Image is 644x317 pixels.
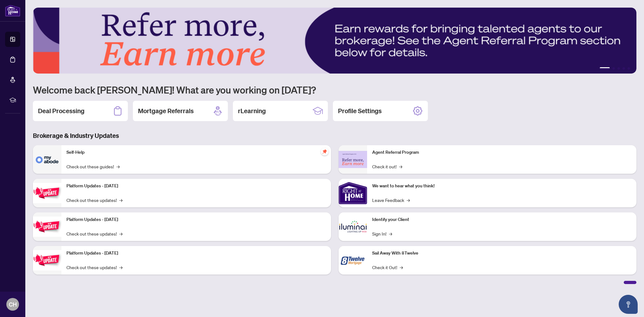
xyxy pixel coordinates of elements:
[407,197,410,204] span: →
[116,163,120,170] span: →
[33,145,61,174] img: Self-Help
[617,67,620,70] button: 3
[66,264,122,271] a: Check out these updates!→
[119,197,122,204] span: →
[119,230,122,237] span: →
[33,183,61,203] img: Platform Updates - July 21, 2025
[372,230,392,237] a: Sign In!→
[400,264,403,271] span: →
[238,107,266,115] h2: rLearning
[33,84,636,96] h1: Welcome back [PERSON_NAME]! What are you working on [DATE]?
[66,216,326,223] p: Platform Updates - [DATE]
[399,163,402,170] span: →
[372,264,403,271] a: Check it Out!→
[66,250,326,257] p: Platform Updates - [DATE]
[339,151,367,168] img: Agent Referral Program
[372,197,410,204] a: Leave Feedback→
[66,197,122,204] a: Check out these updates!→
[622,67,625,70] button: 4
[628,67,630,70] button: 5
[372,250,632,257] p: Sail Away With 8Twelve
[5,5,20,16] img: logo
[66,183,326,190] p: Platform Updates - [DATE]
[9,300,17,309] span: CH
[619,295,638,314] button: Open asap
[66,230,122,237] a: Check out these updates!→
[33,250,61,270] img: Platform Updates - June 23, 2025
[339,246,367,275] img: Sail Away With 8Twelve
[38,107,84,115] h2: Deal Processing
[321,148,328,155] span: pushpin
[372,149,632,156] p: Agent Referral Program
[372,183,632,190] p: We want to hear what you think!
[33,217,61,236] img: Platform Updates - July 8, 2025
[339,212,367,241] img: Identify your Client
[66,163,120,170] a: Check out these guides!→
[612,67,615,70] button: 2
[66,149,326,156] p: Self-Help
[600,67,610,70] button: 1
[138,107,194,115] h2: Mortgage Referrals
[372,216,632,223] p: Identify your Client
[338,107,382,115] h2: Profile Settings
[372,163,402,170] a: Check it out!→
[389,230,392,237] span: →
[339,179,367,207] img: We want to hear what you think!
[119,264,122,271] span: →
[33,131,636,140] h3: Brokerage & Industry Updates
[33,8,636,74] img: Slide 0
